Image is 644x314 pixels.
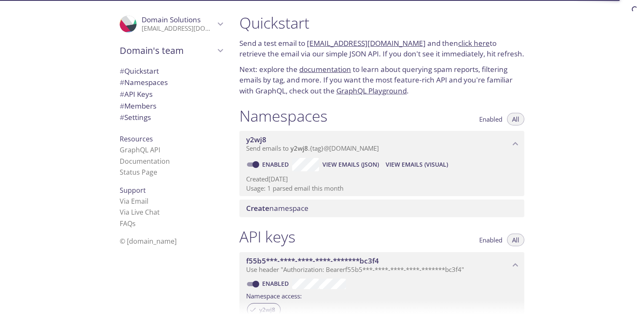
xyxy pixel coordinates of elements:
[507,234,524,246] button: All
[120,77,168,87] span: Namespaces
[142,15,201,24] span: Domain Solutions
[113,10,229,38] div: Domain Solutions
[120,45,215,56] span: Domain's team
[319,158,382,171] button: View Emails (JSON)
[382,158,451,171] button: View Emails (Visual)
[246,144,379,152] span: Send emails to . {tag} @[DOMAIN_NAME]
[239,38,524,59] p: Send a test email to and then to retrieve the email via our simple JSON API. If you don't see it ...
[239,200,524,217] div: Create namespace
[261,160,292,168] a: Enabled
[336,86,407,96] a: GraphQL Playground
[120,66,159,76] span: Quickstart
[474,234,507,246] button: Enabled
[120,208,160,217] a: Via Live Chat
[261,279,292,287] a: Enabled
[239,227,295,246] h1: API keys
[246,289,302,301] label: Namespace access:
[246,203,309,213] span: namespace
[120,219,136,228] a: FAQ
[113,88,229,100] div: API Keys
[120,77,124,87] span: #
[120,89,153,99] span: API Keys
[507,113,524,125] button: All
[322,160,379,170] span: View Emails (JSON)
[120,145,160,154] a: GraphQL API
[120,157,170,166] a: Documentation
[120,197,148,206] a: Via Email
[113,77,229,88] div: Namespaces
[120,66,124,76] span: #
[120,112,151,122] span: Settings
[246,184,518,193] p: Usage: 1 parsed email this month
[474,113,507,125] button: Enabled
[239,131,524,157] div: y2wj8 namespace
[246,135,266,144] span: y2wj8
[113,100,229,112] div: Members
[246,203,269,213] span: Create
[386,160,448,170] span: View Emails (Visual)
[132,219,136,228] span: s
[120,134,153,144] span: Resources
[307,38,426,48] a: [EMAIL_ADDRESS][DOMAIN_NAME]
[239,106,327,125] h1: Namespaces
[113,40,229,61] div: Domain's team
[113,112,229,123] div: Team Settings
[299,64,351,74] a: documentation
[113,65,229,77] div: Quickstart
[120,89,124,99] span: #
[120,186,146,195] span: Support
[120,101,156,111] span: Members
[239,13,524,32] h1: Quickstart
[120,101,124,111] span: #
[239,64,524,96] p: Next: explore the to learn about querying spam reports, filtering emails by tag, and more. If you...
[246,175,518,184] p: Created [DATE]
[458,38,490,48] a: click here
[120,237,177,246] span: © [DOMAIN_NAME]
[142,24,215,33] p: [EMAIL_ADDRESS][DOMAIN_NAME]
[290,144,308,152] span: y2wj8
[120,112,124,122] span: #
[120,168,157,177] a: Status Page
